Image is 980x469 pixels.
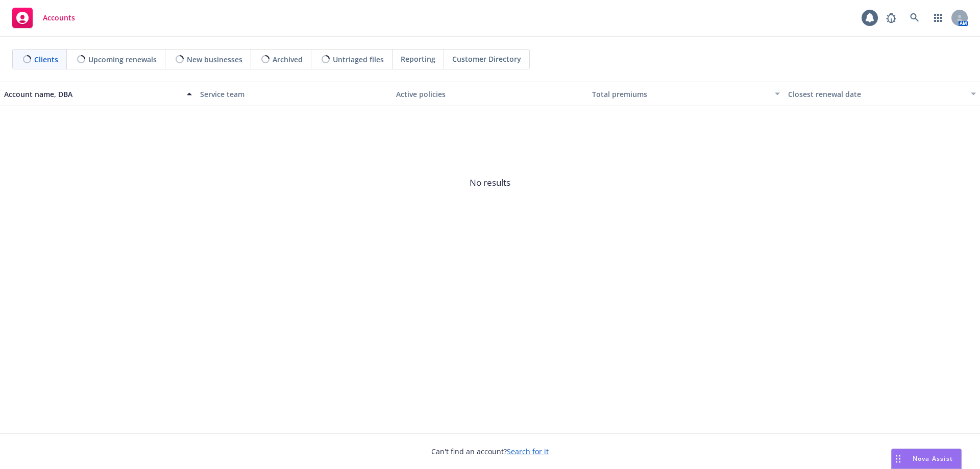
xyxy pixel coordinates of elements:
span: Nova Assist [913,454,953,463]
span: Upcoming renewals [88,54,157,65]
button: Closest renewal date [784,82,980,106]
span: Customer Directory [452,54,521,64]
div: Active policies [396,89,584,100]
span: Clients [34,54,58,65]
a: Report a Bug [881,8,901,28]
button: Service team [196,82,392,106]
button: Nova Assist [891,449,962,469]
span: Can't find an account? [431,446,549,457]
span: Archived [273,54,303,65]
a: Search for it [507,447,549,456]
div: Total premiums [592,89,769,100]
button: Active policies [392,82,588,106]
span: Accounts [43,14,75,22]
div: Drag to move [892,449,904,468]
div: Account name, DBA [4,89,181,100]
div: Service team [200,89,388,100]
span: Reporting [401,54,435,64]
span: New businesses [187,54,242,65]
span: Untriaged files [333,54,384,65]
button: Total premiums [588,82,784,106]
div: Closest renewal date [788,89,965,100]
a: Switch app [928,8,948,28]
a: Search [904,8,925,28]
a: Accounts [8,4,79,32]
